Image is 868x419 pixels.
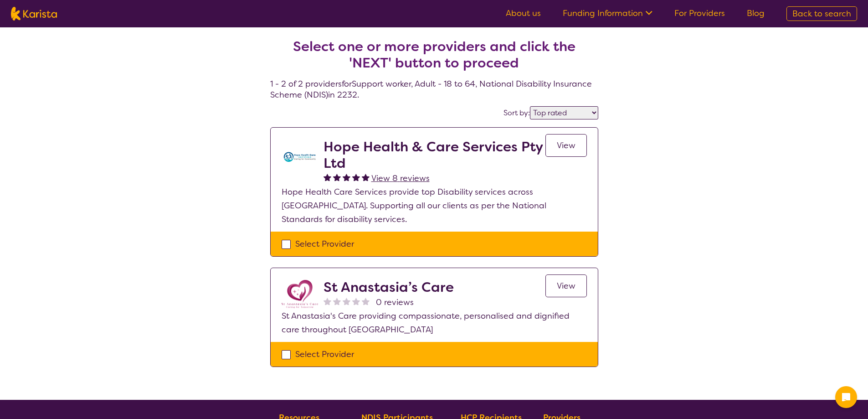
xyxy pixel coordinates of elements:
img: cvvk5ykyqvtt10if4gjk.png [282,279,318,309]
img: nonereviewstar [343,297,350,305]
img: Karista logo [11,7,57,21]
img: nonereviewstar [333,297,341,305]
span: View [557,140,575,151]
h2: Hope Health & Care Services Pty Ltd [324,139,545,171]
img: fullstar [333,173,341,181]
a: View 8 reviews [371,171,430,185]
a: Funding Information [563,8,652,19]
a: View [545,274,587,297]
h4: 1 - 2 of 2 providers for Support worker , Adult - 18 to 64 , National Disability Insurance Scheme... [270,16,598,100]
img: nonereviewstar [362,297,370,305]
span: View 8 reviews [371,173,430,184]
a: About us [506,8,541,19]
a: For Providers [674,8,725,19]
a: View [545,134,587,157]
p: Hope Health Care Services provide top Disability services across [GEOGRAPHIC_DATA]. Supporting al... [282,185,587,226]
img: ts6kn0scflc8jqbskg2q.jpg [282,139,318,175]
img: fullstar [352,173,360,181]
img: fullstar [362,173,370,181]
p: St Anastasia's Care providing compassionate, personalised and dignified care throughout [GEOGRAPH... [282,309,587,336]
span: 0 reviews [376,295,414,309]
img: fullstar [324,173,331,181]
img: fullstar [343,173,350,181]
img: nonereviewstar [324,297,331,305]
img: nonereviewstar [352,297,360,305]
label: Sort by: [503,108,530,118]
span: View [557,280,575,291]
a: Blog [747,8,765,19]
span: Back to search [792,8,851,19]
a: Back to search [786,6,857,21]
h2: St Anastasia’s Care [324,279,454,295]
h2: Select one or more providers and click the 'NEXT' button to proceed [281,38,587,71]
